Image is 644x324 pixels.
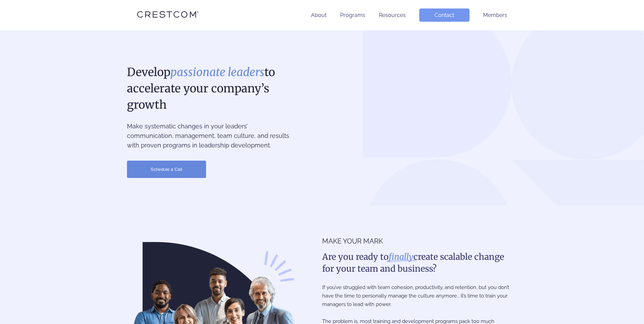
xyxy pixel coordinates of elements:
[379,12,406,18] a: Resources
[328,64,517,180] iframe: YouTube video player
[322,251,517,275] h2: Are you ready to create scalable change for your team and business?
[127,64,292,113] h1: Develop to accelerate your company’s growth
[170,65,264,79] i: passionate leaders
[340,12,365,18] a: Programs
[322,283,517,309] p: If you’ve struggled with team cohesion, productivity, and retention, but you don’t have the time ...
[419,8,470,22] a: Contact
[483,12,507,18] a: Members
[322,236,517,246] span: MAKE YOUR MARK
[127,161,206,178] button: Schedule a Call
[389,251,413,262] i: finally
[127,122,292,150] p: Make systematic changes in your leaders’ communication, management, team culture, and results wit...
[311,12,327,18] a: About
